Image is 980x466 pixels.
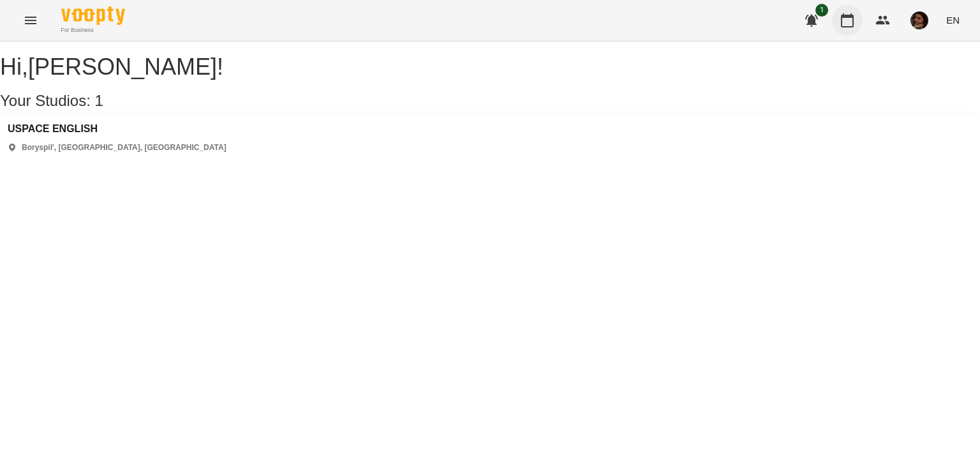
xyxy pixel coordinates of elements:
button: Menu [15,5,46,36]
span: EN [946,13,960,27]
span: 1 [95,92,103,109]
img: Voopty Logo [61,6,125,25]
span: 1 [815,4,828,17]
button: EN [941,8,965,32]
p: Boryspil', [GEOGRAPHIC_DATA], [GEOGRAPHIC_DATA] [22,142,226,153]
a: USPACE ENGLISH [8,123,226,135]
img: 1fc214d254c9ebcc1512714c95a846eb.jpeg [910,11,928,29]
span: For Business [61,26,125,34]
